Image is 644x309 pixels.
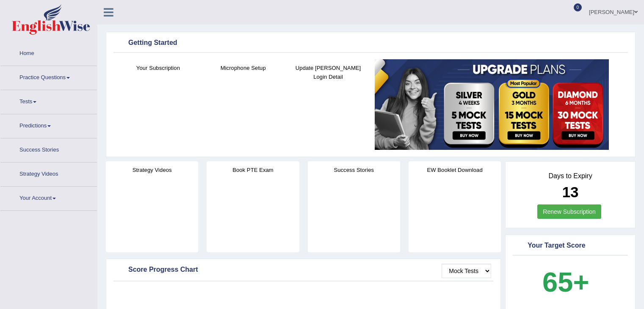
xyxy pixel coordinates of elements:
[0,90,97,111] a: Tests
[375,59,609,150] img: small5.jpg
[0,66,97,87] a: Practice Questions
[120,63,196,72] h4: Your Subscription
[0,138,97,160] a: Success Stories
[515,172,626,180] h4: Days to Expiry
[205,63,282,72] h4: Microphone Setup
[0,114,97,135] a: Predictions
[542,267,589,298] b: 65+
[562,184,579,200] b: 13
[515,240,626,252] div: Your Target Score
[0,42,97,63] a: Home
[290,63,367,81] h4: Update [PERSON_NAME] Login Detail
[106,166,198,174] h4: Strategy Videos
[0,187,97,208] a: Your Account
[116,37,626,50] div: Getting Started
[409,166,501,174] h4: EW Booklet Download
[537,204,601,219] a: Renew Subscription
[116,264,491,276] div: Score Progress Chart
[207,166,299,174] h4: Book PTE Exam
[308,166,400,174] h4: Success Stories
[0,163,97,184] a: Strategy Videos
[574,3,582,11] span: 0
